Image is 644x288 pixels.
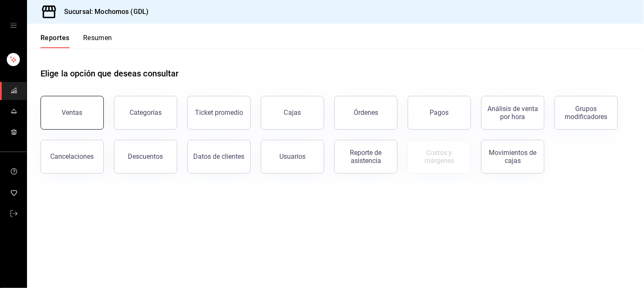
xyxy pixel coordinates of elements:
[194,152,245,160] div: Datos de clientes
[114,96,177,130] button: Categorías
[284,108,301,118] div: Cajas
[413,149,465,165] div: Costos y márgenes
[430,109,449,117] div: Pagos
[340,149,392,165] div: Reporte de asistencia
[130,109,162,117] div: Categorías
[51,152,94,160] div: Cancelaciones
[408,96,471,130] button: Pagos
[279,152,306,160] div: Usuarios
[41,140,104,174] button: Cancelaciones
[560,105,612,121] div: Grupos modificadores
[261,140,324,174] button: Usuarios
[187,140,251,174] button: Datos de clientes
[487,105,539,121] div: Análisis de venta por hora
[41,34,112,48] div: Pestañas de navegación
[481,96,544,130] button: Análisis de venta por hora
[408,140,471,174] button: Contrata inventarios para ver este reporte
[487,149,539,165] div: Movimientos de cajas
[62,109,83,117] div: Ventas
[187,96,251,130] button: Ticket promedio
[128,152,163,160] div: Descuentos
[334,140,398,174] button: Reporte de asistencia
[334,96,398,130] button: Órdenes
[10,22,17,29] button: cajón abierto
[354,109,378,117] div: Órdenes
[481,140,544,174] button: Movimientos de cajas
[57,7,149,17] h3: Sucursal: Mochomos (GDL)
[555,96,618,130] button: Grupos modificadores
[83,34,112,48] button: Resumen
[261,96,324,130] a: Cajas
[195,109,243,117] div: Ticket promedio
[41,67,179,80] h1: Elige la opción que deseas consultar
[41,96,104,130] button: Ventas
[41,34,70,42] font: Reportes
[114,140,177,174] button: Descuentos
